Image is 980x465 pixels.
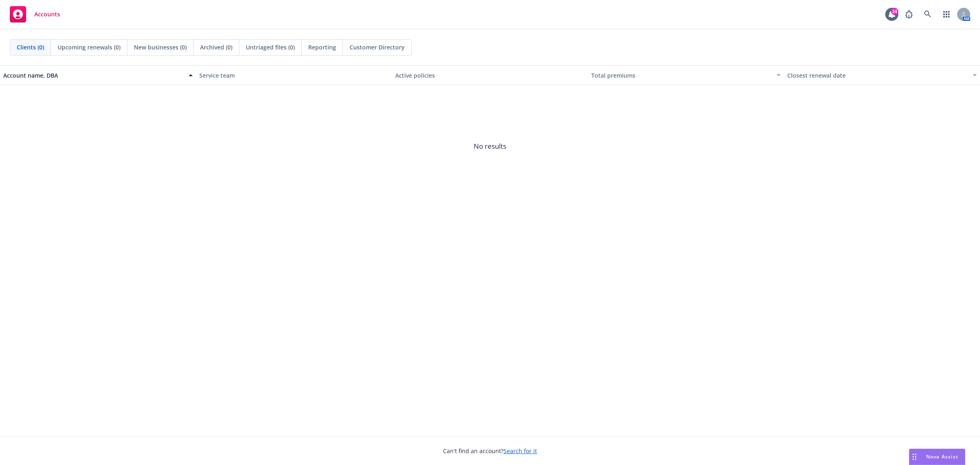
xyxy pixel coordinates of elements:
button: Closest renewal date [784,65,980,85]
span: Reporting [308,43,336,51]
button: Total premiums [588,65,784,85]
a: Switch app [938,6,955,22]
div: Drag to move [909,449,920,465]
span: Nova Assist [926,453,958,460]
div: Account name, DBA [3,71,184,80]
a: Search for it [503,447,537,455]
span: Clients (0) [17,43,44,51]
div: Total premiums [591,71,772,80]
a: Search [920,6,936,22]
div: 24 [891,8,898,15]
span: Customer Directory [350,43,405,51]
div: Service team [199,71,389,80]
span: Accounts [34,11,60,18]
div: Active policies [395,71,585,80]
span: Archived (0) [200,43,232,51]
a: Report a Bug [901,6,917,22]
div: Closest renewal date [787,71,968,80]
a: Accounts [7,3,63,26]
button: Service team [196,65,392,85]
span: Upcoming renewals (0) [58,43,120,51]
span: New businesses (0) [134,43,187,51]
span: Untriaged files (0) [246,43,295,51]
span: Can't find an account? [443,447,537,455]
button: Nova Assist [909,449,965,465]
button: Active policies [392,65,588,85]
